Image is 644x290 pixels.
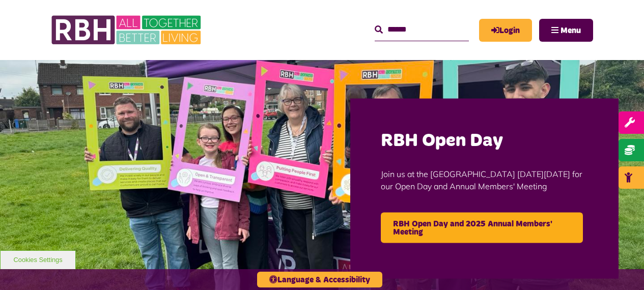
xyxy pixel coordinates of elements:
[479,19,532,42] a: MyRBH
[381,129,588,153] h2: RBH Open Day
[51,10,204,50] img: RBH
[539,19,593,42] button: Navigation
[561,26,581,35] span: Menu
[381,213,583,243] a: RBH Open Day and 2025 Annual Members' Meeting
[257,272,382,287] button: Language & Accessibility
[381,153,588,208] p: Join us at the [GEOGRAPHIC_DATA] [DATE][DATE] for our Open Day and Annual Members' Meeting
